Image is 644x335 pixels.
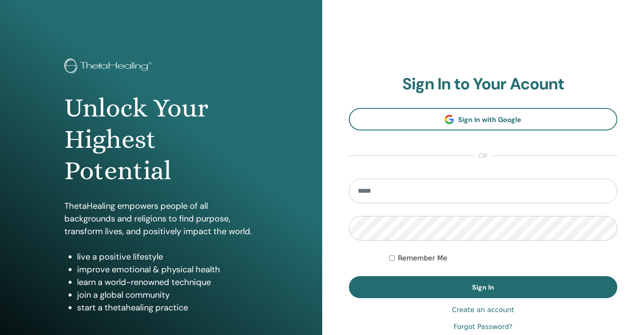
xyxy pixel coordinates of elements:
button: Sign In [349,276,618,298]
a: Sign In with Google [349,108,618,130]
li: learn a world-renowned technique [77,276,258,288]
li: live a positive lifestyle [77,250,258,263]
li: start a thetahealing practice [77,301,258,314]
li: join a global community [77,288,258,301]
div: Keep me authenticated indefinitely or until I manually logout [389,253,617,263]
h2: Sign In to Your Acount [349,75,618,94]
p: ThetaHealing empowers people of all backgrounds and religions to find purpose, transform lives, a... [64,199,258,238]
span: Sign In [472,283,494,292]
a: Create an account [452,305,514,315]
span: Sign In with Google [458,115,521,124]
h1: Unlock Your Highest Potential [64,92,258,187]
span: or [474,151,492,161]
li: improve emotional & physical health [77,263,258,276]
a: Forgot Password? [453,322,512,332]
label: Remember Me [398,253,448,263]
